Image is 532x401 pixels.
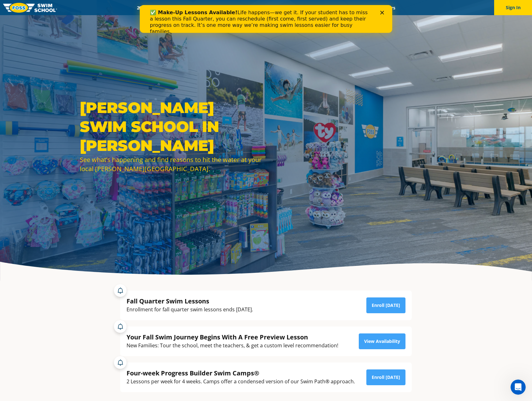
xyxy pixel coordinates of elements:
div: New Families: Tour the school, meet the teachers, & get a custom level recommendation! [127,341,338,350]
a: Enroll [DATE] [366,297,405,313]
a: Enroll [DATE] [366,369,405,385]
a: Swim Like [PERSON_NAME] [288,5,355,11]
h1: [PERSON_NAME] Swim School in [PERSON_NAME] [80,98,263,155]
iframe: Intercom live chat banner [140,5,392,33]
a: Careers [375,5,401,11]
div: Four-week Progress Builder Swim Camps® [127,369,355,377]
div: Life happens—we get it. If your student has to miss a lesson this Fall Quarter, you can reschedul... [10,4,232,30]
div: Enrollment for fall quarter swim lessons ends [DATE]. [127,305,253,314]
a: Blog [355,5,375,11]
a: About FOSS [253,5,288,11]
b: ✅ Make-Up Lessons Available! [10,4,98,10]
a: View Availability [359,333,405,349]
a: 2025 Calendar [131,5,171,11]
img: FOSS Swim School Logo [3,3,57,13]
a: Swim Path® Program [197,5,252,11]
div: Close [240,6,247,9]
div: Your Fall Swim Journey Begins With A Free Preview Lesson [127,333,338,341]
div: 2 Lessons per week for 4 weeks. Camps offer a condensed version of our Swim Path® approach. [127,377,355,386]
iframe: Intercom live chat [511,380,526,395]
div: See what’s happening and find reasons to hit the water at your local [PERSON_NAME][GEOGRAPHIC_DATA]. [80,155,263,173]
a: Schools [171,5,197,11]
div: Fall Quarter Swim Lessons [127,297,253,305]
